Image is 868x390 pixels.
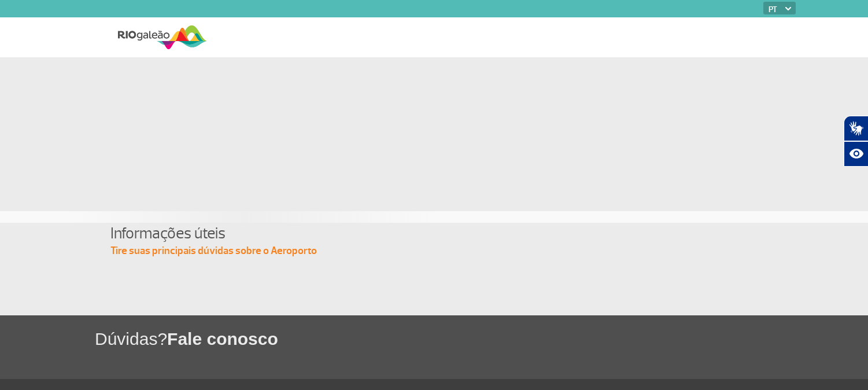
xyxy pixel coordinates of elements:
div: Plugin de acessibilidade da Hand Talk. [844,116,868,167]
h4: Informações úteis [110,223,758,244]
h1: Dúvidas? [95,327,868,351]
p: Tire suas principais dúvidas sobre o Aeroporto [110,244,758,258]
span: Fale conosco [167,329,278,348]
button: Abrir recursos assistivos. [844,141,868,167]
button: Abrir tradutor de língua de sinais. [844,116,868,141]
